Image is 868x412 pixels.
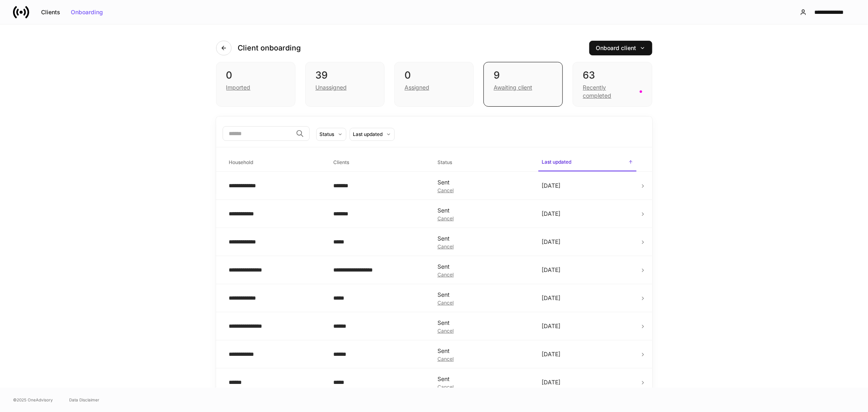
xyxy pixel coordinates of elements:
td: [DATE] [535,368,639,397]
div: 39 [315,69,374,82]
span: Household [226,154,324,171]
div: Recently completed [583,83,634,100]
td: [DATE] [535,172,639,200]
td: [DATE] [535,256,639,284]
div: Sent [437,291,529,299]
div: 9 [494,69,553,82]
a: Data Disclaimer [69,397,99,403]
div: 63Recently completed [573,62,652,107]
h6: Status [437,158,452,166]
button: Status [316,128,346,141]
div: 0Imported [216,62,295,107]
button: Cancel [437,329,454,333]
div: Sent [437,263,529,271]
button: Cancel [437,244,454,249]
button: Cancel [437,300,454,305]
div: 0 [226,69,285,82]
h6: Last updated [542,158,571,166]
button: Onboarding [66,6,108,19]
div: Last updated [353,130,383,138]
div: Sent [437,178,529,186]
div: Sent [437,319,529,327]
h4: Client onboarding [238,43,301,53]
div: Sent [437,234,529,243]
div: Sent [437,347,529,355]
button: Clients [36,6,66,19]
div: Onboard client [596,45,645,51]
div: Clients [41,9,60,15]
span: Clients [330,154,428,171]
div: 9Awaiting client [483,62,563,107]
div: Onboarding [71,9,103,15]
div: Unassigned [315,83,347,92]
h6: Clients [333,158,349,166]
div: Sent [437,375,529,383]
div: Sent [437,206,529,215]
span: Status [434,154,532,171]
button: Cancel [437,188,454,193]
div: 0 [404,69,464,82]
h6: Household [229,158,254,166]
button: Cancel [437,357,454,362]
button: Cancel [437,216,454,221]
button: Cancel [437,272,454,277]
div: 39Unassigned [305,62,385,107]
div: Status [320,130,335,138]
div: 63 [583,69,642,82]
div: 0Assigned [394,62,474,107]
td: [DATE] [535,340,639,368]
span: © 2025 OneAdvisory [13,397,53,403]
div: Awaiting client [494,83,532,92]
span: Last updated [538,154,636,171]
td: [DATE] [535,312,639,340]
div: Imported [226,83,251,92]
td: [DATE] [535,228,639,256]
button: Last updated [350,128,395,141]
div: Assigned [404,83,429,92]
button: Onboard client [589,41,652,55]
td: [DATE] [535,200,639,228]
button: Cancel [437,385,454,390]
td: [DATE] [535,284,639,312]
